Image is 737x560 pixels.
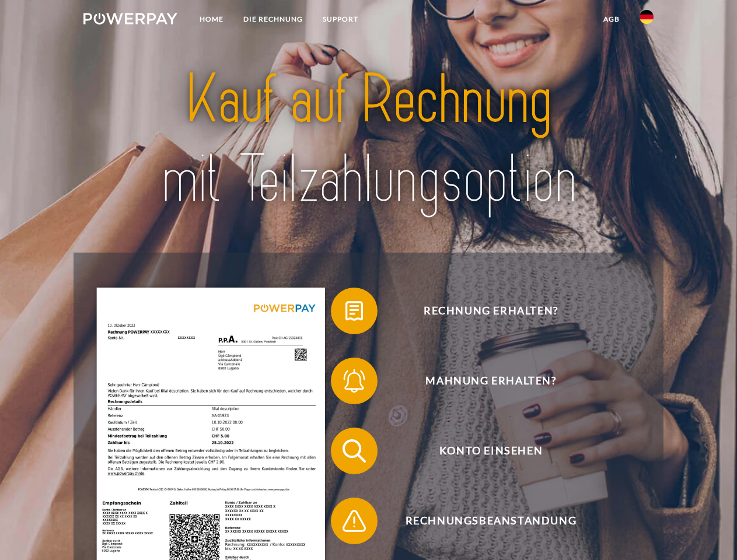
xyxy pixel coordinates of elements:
span: Rechnung erhalten? [348,288,634,334]
span: Mahnung erhalten? [348,358,634,404]
button: Rechnungsbeanstandung [331,498,634,544]
a: agb [593,9,630,30]
img: qb_bill.svg [340,296,369,325]
button: Konto einsehen [331,428,634,474]
a: SUPPORT [313,9,368,30]
span: Konto einsehen [348,428,634,474]
img: title-powerpay_de.svg [111,56,626,223]
span: Rechnungsbeanstandung [348,498,634,544]
a: DIE RECHNUNG [233,9,313,30]
img: qb_bell.svg [340,366,369,395]
a: Home [190,9,233,30]
img: logo-powerpay-white.svg [83,13,177,24]
button: Mahnung erhalten? [331,358,634,404]
button: Rechnung erhalten? [331,288,634,334]
img: qb_warning.svg [340,506,369,535]
img: qb_search.svg [340,436,369,466]
img: de [640,10,654,24]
